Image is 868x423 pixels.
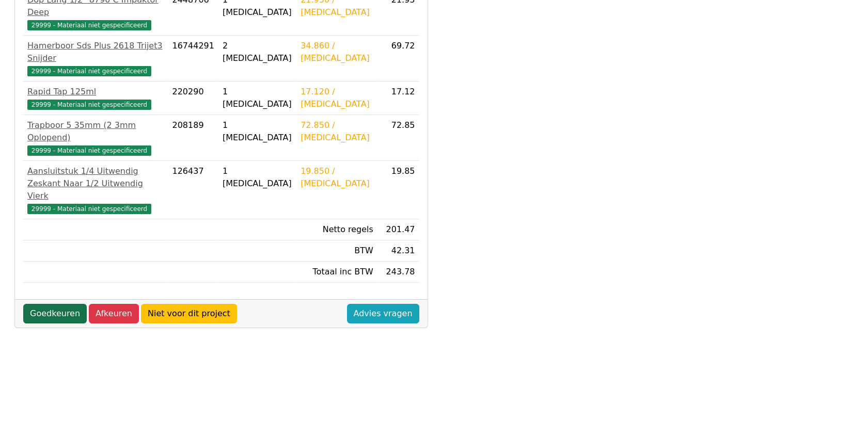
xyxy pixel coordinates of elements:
div: Aansluitstuk 1/4 Uitwendig Zeskant Naar 1/2 Uitwendig Vierk [27,165,164,202]
span: 29999 - Materiaal niet gespecificeerd [27,100,151,110]
a: Advies vragen [347,304,419,323]
span: 29999 - Materiaal niet gespecificeerd [27,204,151,214]
td: 126437 [168,161,218,219]
div: 34.860 / [MEDICAL_DATA] [301,40,373,64]
td: 72.85 [377,115,419,161]
a: Niet voor dit project [141,304,237,323]
td: Totaal inc BTW [296,262,377,283]
span: 29999 - Materiaal niet gespecificeerd [27,145,151,156]
a: Rapid Tap 125ml29999 - Materiaal niet gespecificeerd [27,86,164,110]
td: 17.12 [377,82,419,115]
div: Rapid Tap 125ml [27,86,164,98]
td: BTW [296,240,377,262]
div: 1 [MEDICAL_DATA] [223,86,292,110]
span: 29999 - Materiaal niet gespecificeerd [27,66,151,76]
a: Aansluitstuk 1/4 Uitwendig Zeskant Naar 1/2 Uitwendig Vierk29999 - Materiaal niet gespecificeerd [27,165,164,215]
div: Hamerboor Sds Plus 2618 Trijet3 Snijder [27,40,164,64]
div: 1 [MEDICAL_DATA] [223,119,292,144]
div: 1 [MEDICAL_DATA] [223,165,292,190]
div: 72.850 / [MEDICAL_DATA] [301,119,373,144]
a: Hamerboor Sds Plus 2618 Trijet3 Snijder29999 - Materiaal niet gespecificeerd [27,40,164,77]
td: 19.85 [377,161,419,219]
td: 243.78 [377,262,419,283]
td: 201.47 [377,219,419,240]
td: 42.31 [377,240,419,262]
div: 2 [MEDICAL_DATA] [223,40,292,64]
a: Afkeuren [89,304,139,323]
div: Trapboor 5 35mm (2 3mm Oplopend) [27,119,164,144]
td: 220290 [168,82,218,115]
a: Goedkeuren [23,304,87,323]
div: 17.120 / [MEDICAL_DATA] [301,86,373,110]
td: 16744291 [168,36,218,82]
div: 19.850 / [MEDICAL_DATA] [301,165,373,190]
a: Trapboor 5 35mm (2 3mm Oplopend)29999 - Materiaal niet gespecificeerd [27,119,164,156]
td: 208189 [168,115,218,161]
td: 69.72 [377,36,419,82]
span: 29999 - Materiaal niet gespecificeerd [27,20,151,30]
td: Netto regels [296,219,377,240]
